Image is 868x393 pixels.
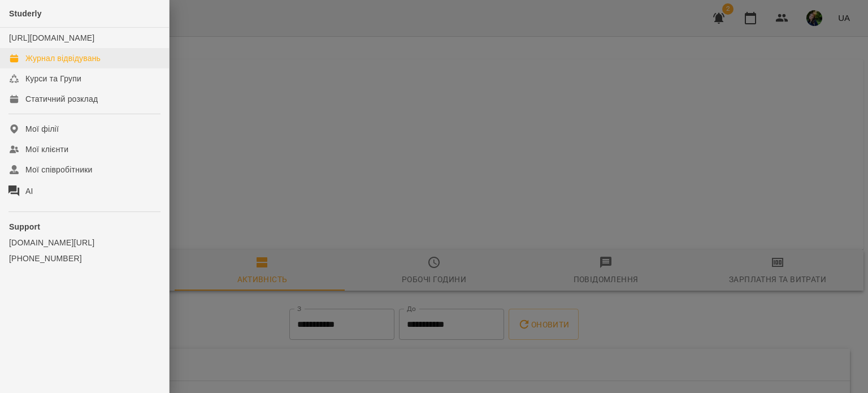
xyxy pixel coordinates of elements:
div: Мої співробітники [25,164,93,175]
a: [URL][DOMAIN_NAME] [9,33,94,42]
div: Журнал відвідувань [25,53,101,64]
div: Курси та Групи [25,73,81,84]
div: Мої клієнти [25,144,68,155]
p: Support [9,221,160,232]
div: Статичний розклад [25,93,98,105]
a: [DOMAIN_NAME][URL] [9,237,160,248]
div: Мої філії [25,123,59,135]
span: Studerly [9,9,42,18]
div: AI [25,185,33,197]
a: [PHONE_NUMBER] [9,253,160,264]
